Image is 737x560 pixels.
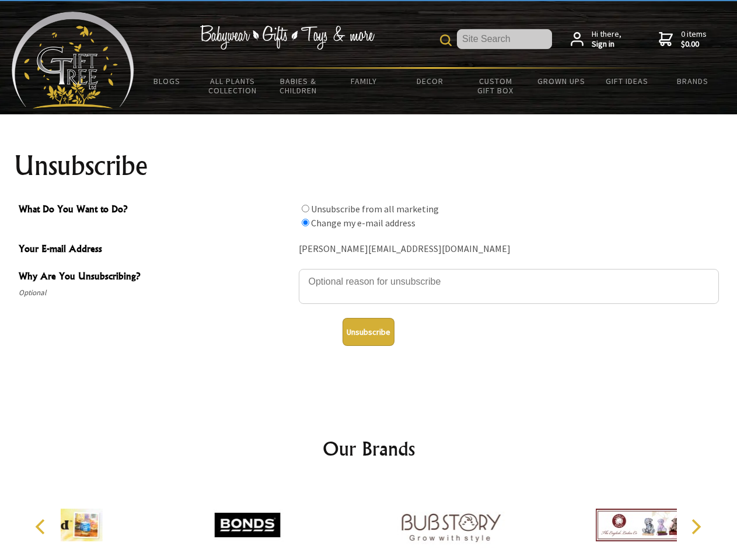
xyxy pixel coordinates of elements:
span: Why Are You Unsubscribing? [19,269,293,286]
span: Your E-mail Address [19,242,293,258]
h2: Our Brands [23,435,714,463]
h1: Unsubscribe [14,152,724,180]
img: Babywear - Gifts - Toys & more [200,25,375,50]
strong: Sign in [592,39,621,50]
a: BLOGS [134,69,200,93]
span: 0 items [681,29,707,50]
input: What Do You Want to Do? [302,205,309,212]
span: Optional [19,286,293,300]
a: Babies & Children [266,69,331,103]
button: Unsubscribe [343,318,394,346]
input: Site Search [457,29,552,49]
label: Unsubscribe from all marketing [311,203,439,215]
a: All Plants Collection [200,69,266,103]
div: [PERSON_NAME][EMAIL_ADDRESS][DOMAIN_NAME] [299,240,719,258]
img: product search [440,34,452,46]
textarea: Why Are You Unsubscribing? [299,269,719,304]
label: Change my e-mail address [311,217,415,229]
strong: $0.00 [681,39,707,50]
a: Custom Gift Box [463,69,529,103]
button: Previous [29,514,55,540]
span: What Do You Want to Do? [19,202,293,219]
a: Decor [397,69,463,93]
span: Hi there, [592,29,621,50]
img: Babyware - Gifts - Toys and more... [12,12,134,108]
button: Next [683,514,708,540]
a: 0 items$0.00 [659,29,707,50]
a: Brands [660,69,726,93]
a: Hi there,Sign in [571,29,621,50]
input: What Do You Want to Do? [302,219,309,226]
a: Grown Ups [528,69,594,93]
a: Family [331,69,397,93]
a: Gift Ideas [594,69,660,93]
